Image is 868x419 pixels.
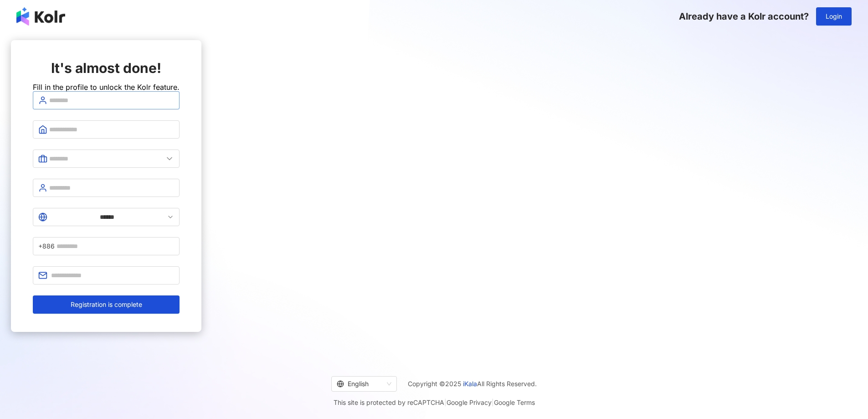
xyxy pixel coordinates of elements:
a: Google Terms [494,398,535,406]
div: English [337,377,383,391]
button: Registration is complete [33,295,180,314]
span: | [492,398,494,406]
img: logo [16,7,65,26]
span: Login [826,13,842,20]
span: It's almost done! [51,60,161,76]
span: Already have a Kolr account? [679,11,809,22]
span: | [444,398,447,406]
span: +886 [38,241,55,251]
a: iKala [463,380,477,388]
button: Login [816,7,852,26]
span: Fill in the profile to unlock the Kolr feature. [33,83,180,92]
span: Copyright © 2025 All Rights Reserved. [408,378,537,389]
a: Google Privacy [447,398,492,406]
span: Registration is complete [71,301,142,308]
span: This site is protected by reCAPTCHA [334,397,535,408]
